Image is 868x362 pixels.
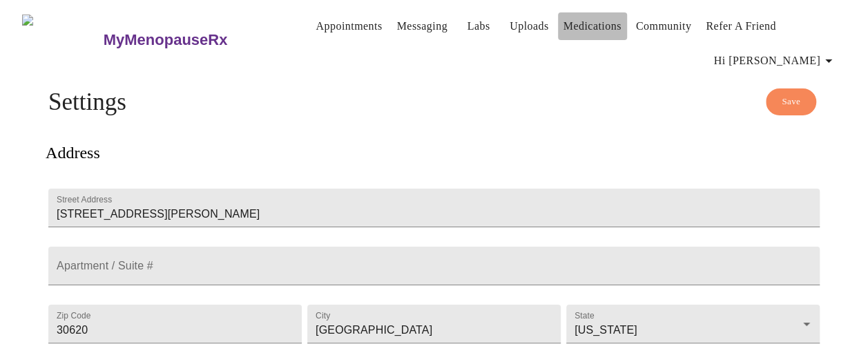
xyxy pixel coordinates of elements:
[566,305,820,343] div: [US_STATE]
[636,17,692,36] a: Community
[104,31,228,49] h3: MyMenopauseRx
[48,88,820,116] h4: Settings
[706,17,776,36] a: Refer a Friend
[563,17,621,36] a: Medications
[766,88,816,115] button: Save
[397,17,447,36] a: Messaging
[558,12,627,40] button: Medications
[310,12,387,40] button: Appointments
[456,12,501,40] button: Labs
[504,12,554,40] button: Uploads
[510,17,549,36] a: Uploads
[714,51,837,70] span: Hi [PERSON_NAME]
[630,12,697,40] button: Community
[782,94,800,110] span: Save
[316,17,382,36] a: Appointments
[22,15,102,66] img: MyMenopauseRx Logo
[708,47,842,75] button: Hi [PERSON_NAME]
[700,12,782,40] button: Refer a Friend
[102,16,282,64] a: MyMenopauseRx
[467,17,490,36] a: Labs
[392,12,453,40] button: Messaging
[46,144,100,162] h3: Address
